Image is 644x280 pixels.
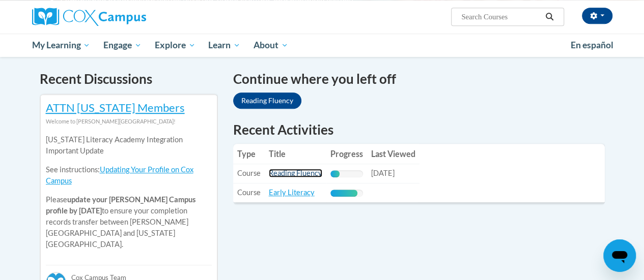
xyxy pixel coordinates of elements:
h1: Recent Activities [233,120,605,139]
a: ATTN [US_STATE] Members [46,101,185,114]
th: Title [265,144,326,164]
a: Updating Your Profile on Cox Campus [46,165,193,185]
span: Learn [208,39,240,51]
th: Progress [326,144,367,164]
a: My Learning [25,34,97,57]
b: update your [PERSON_NAME] Campus profile by [DATE] [46,195,195,215]
a: Reading Fluency [233,92,301,109]
span: Engage [103,39,142,51]
p: See instructions: [46,164,212,186]
a: Engage [97,34,148,57]
button: Account Settings [582,8,612,24]
div: Welcome to [PERSON_NAME][GEOGRAPHIC_DATA]! [46,116,212,127]
span: [DATE] [371,169,395,177]
input: Search Courses [460,11,542,23]
span: Explore [155,39,195,51]
h4: Continue where you left off [233,69,605,89]
span: About [254,39,288,51]
h4: Recent Discussions [40,69,218,89]
a: Reading Fluency [269,169,322,177]
a: En español [564,35,620,56]
span: Course [237,169,261,177]
span: My Learning [32,39,90,51]
div: Progress, % [330,190,357,197]
p: [US_STATE] Literacy Academy Integration Important Update [46,134,212,157]
a: Learn [202,34,247,57]
span: Course [237,188,261,197]
div: Main menu [24,34,620,57]
a: About [247,34,295,57]
a: Cox Campus [32,8,215,26]
iframe: Button to launch messaging window [603,239,636,272]
div: Please to ensure your completion records transfer between [PERSON_NAME][GEOGRAPHIC_DATA] and [US_... [46,127,212,258]
span: En español [571,40,613,50]
a: Early Literacy [269,188,315,197]
th: Type [233,144,265,164]
button: Search [542,11,557,23]
th: Last Viewed [367,144,419,164]
a: Explore [148,34,202,57]
img: Cox Campus [32,8,146,26]
div: Progress, % [330,170,340,177]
